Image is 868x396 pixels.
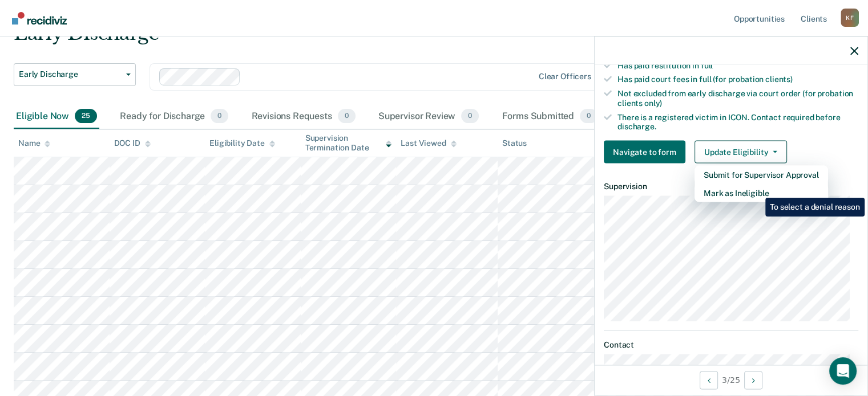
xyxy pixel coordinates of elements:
[12,12,67,25] img: Recidiviz
[695,184,828,202] button: Mark as Ineligible
[695,166,828,184] button: Submit for Supervisor Approval
[617,89,858,108] div: Not excluded from early discharge via court order (for probation clients
[209,138,275,148] div: Eligibility Date
[211,109,228,124] span: 0
[75,109,97,124] span: 25
[701,60,713,70] span: full
[765,75,793,84] span: clients)
[14,22,665,54] div: Early Discharge
[617,75,858,84] div: Has paid court fees in full (for probation
[617,60,858,70] div: Has paid restitution in
[700,371,718,389] button: Previous Opportunity
[401,138,456,148] div: Last Viewed
[118,104,231,129] div: Ready for Discharge
[376,104,482,129] div: Supervisor Review
[604,141,690,164] a: Navigate to form link
[461,109,479,124] span: 0
[595,365,867,395] div: 3 / 25
[644,98,662,107] span: only)
[695,141,787,164] button: Update Eligibility
[499,104,600,129] div: Forms Submitted
[841,9,859,27] div: K F
[604,340,858,350] dt: Contact
[829,357,857,385] div: Open Intercom Messenger
[249,104,357,129] div: Revisions Requests
[744,371,762,389] button: Next Opportunity
[338,109,356,124] span: 0
[617,122,656,131] span: discharge.
[114,138,151,148] div: DOC ID
[604,182,858,191] dt: Supervision
[617,112,858,132] div: There is a registered victim in ICON. Contact required before
[18,138,50,148] div: Name
[539,72,591,81] div: Clear officers
[502,138,527,148] div: Status
[14,104,99,129] div: Eligible Now
[580,109,597,124] span: 0
[305,133,392,153] div: Supervision Termination Date
[19,70,122,79] span: Early Discharge
[841,9,859,27] button: Profile dropdown button
[604,141,685,164] button: Navigate to form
